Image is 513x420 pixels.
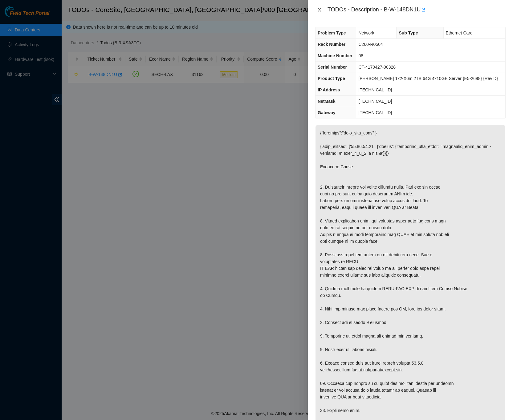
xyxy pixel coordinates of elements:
[399,30,418,35] span: Sub Type
[358,53,363,58] span: 08
[318,87,340,92] span: IP Address
[358,65,396,70] span: CT-4170427-00328
[358,99,392,104] span: [TECHNICAL_ID]
[328,5,506,15] div: TODOs - Description - B-W-148DN1U
[318,65,347,70] span: Serial Number
[318,53,352,58] span: Machine Number
[358,110,392,115] span: [TECHNICAL_ID]
[358,76,498,81] span: [PERSON_NAME] 1x2-X6m 2TB 64G 4x10GE Server {E5-2698} {Rev D}
[318,110,336,115] span: Gateway
[358,42,383,47] span: C260-R0504
[318,30,346,35] span: Problem Type
[446,30,473,35] span: Ethernet Card
[318,42,345,47] span: Rack Number
[318,76,345,81] span: Product Type
[358,87,392,92] span: [TECHNICAL_ID]
[358,30,374,35] span: Network
[318,99,336,104] span: NetMask
[315,7,324,13] button: Close
[317,7,322,12] span: close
